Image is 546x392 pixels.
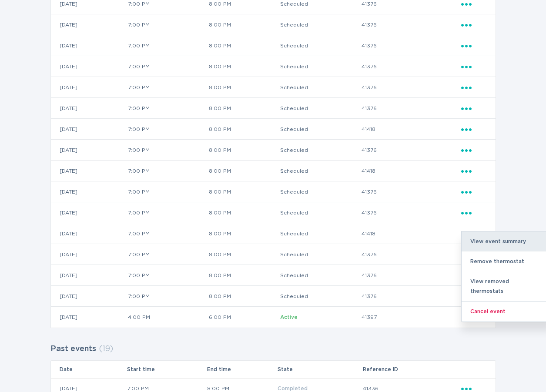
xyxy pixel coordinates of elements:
[280,43,308,48] span: Scheduled
[361,98,461,119] td: 41376
[208,140,280,161] td: 8:00 PM
[51,181,496,202] tr: 8cccd00130f14658b2e4efadbd036cd4
[361,265,461,286] td: 41376
[361,56,461,77] td: 41376
[51,98,496,119] tr: 102563a5456144d88238becc59ec75f7
[461,166,487,176] div: Popover menu
[51,307,127,328] td: [DATE]
[461,83,487,92] div: Popover menu
[127,98,208,119] td: 7:00 PM
[51,56,496,77] tr: 04d9b1a331484ef883ddc21694ac10d8
[208,98,280,119] td: 8:00 PM
[127,140,208,161] td: 7:00 PM
[51,77,127,98] td: [DATE]
[51,265,496,286] tr: 779210c3f76542e0aec0c2a372f7bd58
[208,161,280,181] td: 8:00 PM
[461,62,487,71] div: Popover menu
[280,127,308,132] span: Scheduled
[127,161,208,181] td: 7:00 PM
[280,189,308,194] span: Scheduled
[461,20,487,30] div: Popover menu
[361,77,461,98] td: 41376
[51,265,127,286] td: [DATE]
[51,286,127,307] td: [DATE]
[361,181,461,202] td: 41376
[127,286,208,307] td: 7:00 PM
[280,315,298,320] span: Active
[51,140,127,161] td: [DATE]
[208,56,280,77] td: 8:00 PM
[461,104,487,113] div: Popover menu
[51,244,127,265] td: [DATE]
[461,124,487,134] div: Popover menu
[208,77,280,98] td: 8:00 PM
[51,307,496,328] tr: 1a051c21cffe4eff96fc82aef71a507c
[127,223,208,244] td: 7:00 PM
[51,244,496,265] tr: 21b278531df640c7952919b4f2c953d1
[361,307,461,328] td: 41397
[280,294,308,299] span: Scheduled
[208,286,280,307] td: 8:00 PM
[208,307,280,328] td: 6:00 PM
[362,361,461,378] th: Reference ID
[51,361,127,378] th: Date
[280,85,308,90] span: Scheduled
[208,265,280,286] td: 8:00 PM
[278,386,308,391] span: Completed
[361,35,461,56] td: 41376
[361,119,461,140] td: 41418
[208,35,280,56] td: 8:00 PM
[51,161,496,181] tr: a09a47b7deed4c0db1a447e700945cde
[51,35,127,56] td: [DATE]
[361,140,461,161] td: 41376
[461,41,487,50] div: Popover menu
[361,286,461,307] td: 41376
[51,119,127,140] td: [DATE]
[51,14,127,35] td: [DATE]
[280,64,308,69] span: Scheduled
[208,223,280,244] td: 8:00 PM
[127,202,208,223] td: 7:00 PM
[280,252,308,257] span: Scheduled
[51,77,496,98] tr: 0330ba34472b44c3a256a03f4d33f2b0
[51,161,127,181] td: [DATE]
[461,229,487,238] div: Popover menu
[51,14,496,35] tr: c4d7d37494c74313afa6acd21af1bf29
[280,168,308,174] span: Scheduled
[127,77,208,98] td: 7:00 PM
[127,361,207,378] th: Start time
[280,231,308,236] span: Scheduled
[280,210,308,215] span: Scheduled
[280,273,308,278] span: Scheduled
[127,56,208,77] td: 7:00 PM
[127,35,208,56] td: 7:00 PM
[280,1,308,7] span: Scheduled
[127,307,208,328] td: 4:00 PM
[461,208,487,218] div: Popover menu
[51,35,496,56] tr: b2b18c2f62c744f8a5b884301953f6fa
[127,265,208,286] td: 7:00 PM
[208,14,280,35] td: 8:00 PM
[51,223,496,244] tr: 805f397ac42d424daf0a77d230b509df
[51,202,127,223] td: [DATE]
[51,56,127,77] td: [DATE]
[280,106,308,111] span: Scheduled
[51,286,496,307] tr: 7bf6d1ec6cf54a6e9b58b15d39a3d98e
[280,147,308,153] span: Scheduled
[461,145,487,155] div: Popover menu
[50,341,96,357] h2: Past events
[51,202,496,223] tr: 868a0317c1b748c2a96f694a4a9c2daa
[51,361,496,378] tr: Table Headers
[280,22,308,27] span: Scheduled
[361,223,461,244] td: 41418
[361,14,461,35] td: 41376
[208,244,280,265] td: 8:00 PM
[51,223,127,244] td: [DATE]
[277,361,362,378] th: State
[361,161,461,181] td: 41418
[51,98,127,119] td: [DATE]
[461,187,487,197] div: Popover menu
[51,119,496,140] tr: 9b3e204356384ef28568340136fde279
[127,244,208,265] td: 7:00 PM
[51,140,496,161] tr: a715a382f578407fa238a0bcea528932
